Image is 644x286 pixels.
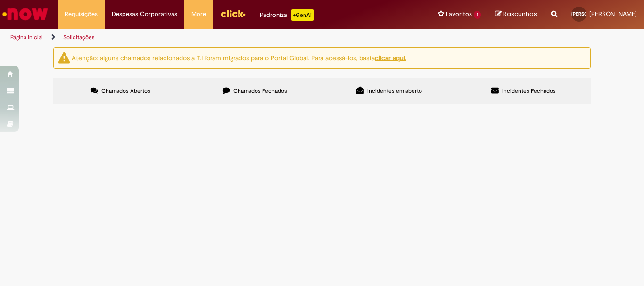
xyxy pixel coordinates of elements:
span: Incidentes em aberto [367,87,422,95]
span: Rascunhos [503,9,537,18]
img: ServiceNow [1,5,50,24]
span: Chamados Abertos [101,87,150,95]
a: Rascunhos [495,10,537,19]
span: [PERSON_NAME] [589,10,637,18]
a: Página inicial [10,33,43,41]
span: Requisições [65,9,98,19]
span: [PERSON_NAME] [571,11,608,17]
div: Padroniza [260,9,314,21]
span: Chamados Fechados [233,87,287,95]
a: Solicitações [63,33,95,41]
p: +GenAi [291,9,314,21]
span: Incidentes Fechados [502,87,556,95]
span: 1 [474,11,481,19]
span: Favoritos [446,9,472,19]
span: More [191,9,206,19]
ng-bind-html: Atenção: alguns chamados relacionados a T.I foram migrados para o Portal Global. Para acessá-los,... [72,53,406,62]
span: Despesas Corporativas [112,9,177,19]
ul: Trilhas de página [7,29,422,46]
a: clicar aqui. [375,53,406,62]
img: click_logo_yellow_360x200.png [220,7,246,21]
